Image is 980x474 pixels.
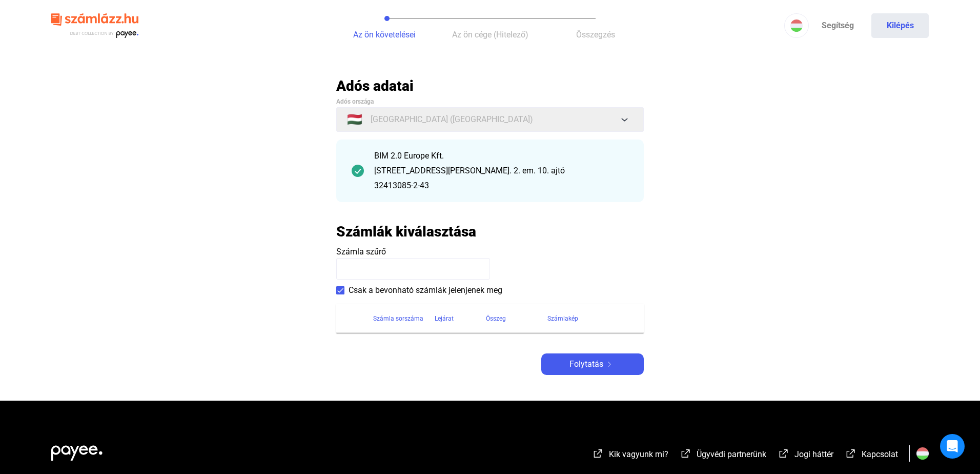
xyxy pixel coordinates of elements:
img: external-link-white [680,448,692,459]
img: external-link-white [778,448,790,459]
div: Összeg [486,312,506,325]
a: external-link-whiteÜgyvédi partnerünk [680,451,766,461]
div: Lejárat [435,312,454,325]
span: Kapcsolat [862,449,898,459]
div: Számla sorszáma [373,312,435,325]
span: Ügyvédi partnerünk [697,449,766,459]
span: Adós országa [336,98,374,105]
div: Open Intercom Messenger [940,434,965,459]
a: Segítség [809,13,866,38]
h2: Adós adatai [336,77,644,95]
img: szamlazzhu-logo [51,9,138,43]
div: Összeg [486,312,547,325]
div: Lejárat [435,312,486,325]
div: BIM 2.0 Europe Kft. [374,150,628,162]
a: external-link-whiteKapcsolat [845,451,898,461]
div: Számlakép [547,312,631,325]
button: Folytatásarrow-right-white [541,353,644,375]
img: checkmark-darker-green-circle [352,165,364,177]
div: [STREET_ADDRESS][PERSON_NAME]. 2. em. 10. ajtó [374,165,628,177]
span: Az ön követelései [353,30,416,39]
span: Kik vagyunk mi? [609,449,668,459]
span: [GEOGRAPHIC_DATA] ([GEOGRAPHIC_DATA]) [371,113,533,126]
button: HU [784,13,809,38]
a: external-link-whiteJogi háttér [778,451,833,461]
button: 🇭🇺[GEOGRAPHIC_DATA] ([GEOGRAPHIC_DATA]) [336,107,644,132]
div: Számlakép [547,312,578,325]
span: Az ön cége (Hitelező) [452,30,528,39]
span: Jogi háttér [794,449,833,459]
span: Folytatás [569,358,603,370]
span: Összegzés [576,30,615,39]
img: external-link-white [592,448,604,459]
a: external-link-whiteKik vagyunk mi? [592,451,668,461]
div: 32413085-2-43 [374,180,628,192]
span: Csak a bevonható számlák jelenjenek meg [349,284,502,297]
button: Kilépés [871,13,929,38]
span: Számla szűrő [336,247,386,256]
img: HU [790,19,803,32]
img: white-payee-white-dot.svg [51,440,103,461]
img: arrow-right-white [603,362,616,367]
img: external-link-white [845,448,857,459]
div: Számla sorszáma [373,312,423,325]
h2: Számlák kiválasztása [336,223,476,241]
img: HU.svg [916,447,929,460]
span: 🇭🇺 [347,113,362,126]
